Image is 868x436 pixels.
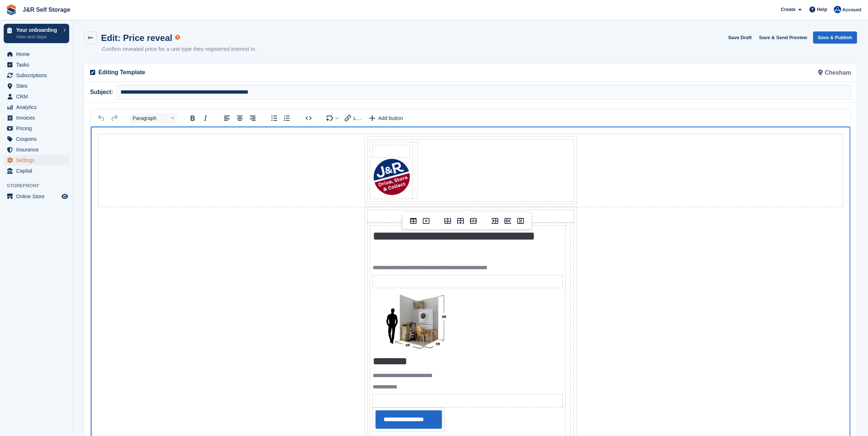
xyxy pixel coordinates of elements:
[4,102,69,112] a: menu
[16,155,60,165] span: Settings
[199,113,212,123] button: Italic
[16,134,60,144] span: Coupons
[471,64,856,82] div: Chesham
[16,60,60,70] span: Tasks
[102,45,257,53] p: Confirm revealed price for a unit type they registered interest in.
[221,113,233,123] button: Align left
[378,115,403,121] span: Add button
[60,192,69,201] a: Preview store
[130,113,177,123] button: Block Paragraph
[725,31,755,44] button: Save Draft
[4,24,69,43] a: Your onboarding View next steps
[4,49,69,59] a: menu
[4,113,69,123] a: menu
[90,88,116,97] span: Subject:
[756,31,811,44] button: Save & Send Preview
[4,60,69,70] a: menu
[4,123,69,134] a: menu
[108,113,120,123] button: Redo
[6,4,17,15] img: stora-icon-8386f47178a22dfd0bd8f6a31ec36ba5ce8667c1dd55bd0f319d3a0aa187defe.svg
[354,115,363,121] span: Link
[101,33,172,43] h1: Edit: Price reveal
[442,216,454,226] button: Insert row before
[366,113,406,123] button: Insert a call-to-action button
[4,134,69,144] a: menu
[16,102,60,112] span: Analytics
[16,166,60,176] span: Capital
[246,113,259,123] button: Align right
[4,81,69,91] a: menu
[514,216,527,226] button: Delete column
[16,191,60,202] span: Online Store
[98,68,466,77] p: Editing Template
[302,113,315,123] button: Source code
[4,144,69,155] a: menu
[95,113,108,123] button: Undo
[834,6,841,13] img: Steve Revell
[467,216,480,226] button: Delete row
[324,113,342,123] button: Insert merge tag
[781,6,796,13] span: Create
[16,27,60,33] p: Your onboarding
[4,91,69,102] a: menu
[16,70,60,80] span: Subscriptions
[489,216,501,226] button: Insert column before
[133,115,168,121] span: Paragraph
[817,6,827,13] span: Help
[268,113,280,123] button: Bullet list
[813,31,857,44] button: Save & Publish
[16,49,60,59] span: Home
[281,113,293,123] button: Numbered list
[420,216,432,226] button: Delete table
[16,144,60,155] span: Insurance
[7,182,73,189] span: Storefront
[174,34,181,41] div: Tooltip anchor
[342,113,366,123] button: Insert link with variable
[842,6,861,14] span: Account
[502,216,514,226] button: Insert column after
[4,70,69,80] a: menu
[4,155,69,165] a: menu
[16,123,60,134] span: Pricing
[16,81,60,91] span: Sites
[407,216,420,226] button: Table properties
[16,113,60,123] span: Invoices
[20,4,73,16] a: J&R Self Storage
[234,113,246,123] button: Align center
[4,191,69,202] a: menu
[4,166,69,176] a: menu
[454,216,467,226] button: Insert row after
[16,34,60,40] p: View next steps
[186,113,199,123] button: Bold
[16,91,60,102] span: CRM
